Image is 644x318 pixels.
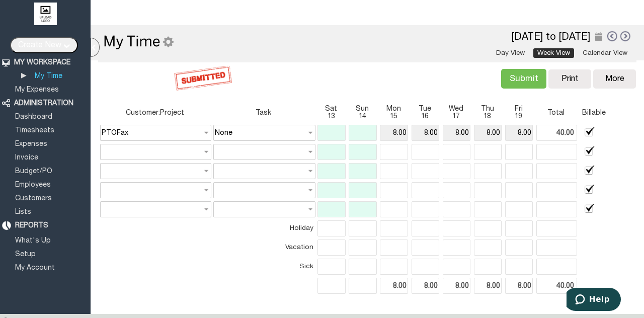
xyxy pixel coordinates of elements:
a: Budget/PO [14,168,54,175]
div: MY WORKSPACE [14,58,70,67]
a: My Account [14,265,56,271]
span: Thu [474,105,501,113]
td: Sick [213,259,313,275]
div: Hide Menus [91,38,100,57]
img: upload logo [34,3,57,25]
span: 14 [349,113,376,120]
span: 17 [443,113,470,120]
a: Timesheets [14,127,56,134]
img: SUBMITTEDSTAMP.png [174,65,232,91]
a: Employees [14,182,52,188]
div: ADMINISTRATION [14,99,73,108]
span: 15 [380,113,407,120]
a: My Time [33,73,64,79]
td: Holiday [213,220,313,236]
span: Tue [412,105,439,113]
a: Day View [492,48,529,58]
input: PTOFax [100,125,211,141]
span: 16 [412,113,439,120]
a: REPORTS [14,222,50,229]
td: Vacation [213,240,313,256]
div: ▶ [21,71,29,80]
input: Submit [501,69,546,89]
a: Invoice [14,154,40,161]
img: MyTimeGear.png [103,34,174,49]
a: Expenses [14,141,49,147]
div: Print [553,74,586,84]
a: Week View [533,48,574,58]
th: Total [536,104,575,122]
input: Create New [10,37,78,53]
span: Sat [317,105,345,113]
a: Customers [14,195,53,202]
iframe: Opens a widget where you can find more information [567,288,621,313]
a: My Expenses [14,87,60,93]
span: 19 [505,113,532,120]
img: Help [605,5,626,22]
th: Billable [579,104,608,122]
span: Mon [380,105,407,113]
label: [DATE] to [DATE] [512,33,590,42]
span: 13 [317,113,345,120]
span: Sun [349,105,376,113]
a: Dashboard [14,114,54,120]
a: Lists [14,209,33,215]
th: Customer:Project [100,104,209,122]
span: 18 [474,113,501,120]
div: More [605,74,624,84]
span: Fri [505,105,532,113]
span: Wed [443,105,470,113]
th: Task [213,104,313,122]
a: Calendar View [579,48,631,58]
a: Setup [14,251,37,258]
a: What's Up [14,237,52,244]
